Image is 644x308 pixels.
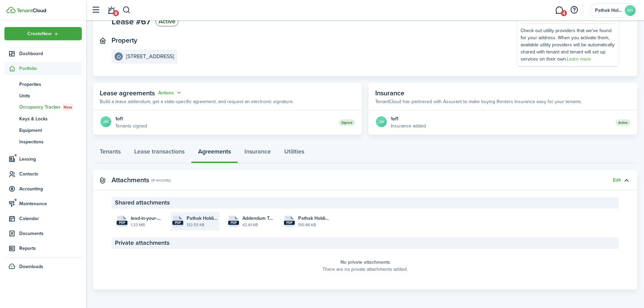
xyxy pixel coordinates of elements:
[375,116,387,129] a: JW
[89,4,102,17] button: Open sidebar
[19,215,82,222] span: Calendar
[4,242,82,255] a: Reports
[187,222,218,228] file-size: 132.53 KB
[19,138,82,145] span: Inspections
[4,136,82,147] a: Inspections
[339,119,355,126] status: Signed
[93,197,637,289] panel-main-body: Toggle accordion
[568,4,580,16] button: Open resource center
[242,222,274,228] file-size: 42.61 KB
[187,215,218,222] span: Pathak Holding Lease Template_Wright_408-B_[DATE] 11:11:23.pdf
[100,98,294,105] p: Build a lease addendum, get a state-specific agreement, and request an electronic signature.
[228,216,239,227] file-icon: File
[158,89,183,97] button: Actions
[19,103,82,111] span: Occupancy Tracker
[172,221,183,225] file-extension: pdf
[613,177,621,183] button: Edit
[284,221,295,225] file-extension: pdf
[113,10,119,16] span: 8
[284,216,295,227] file-icon: File
[4,78,82,90] a: Properties
[19,127,82,134] span: Equipment
[105,2,118,19] a: Notifications
[112,37,137,44] panel-main-title: Property
[4,101,82,113] a: Occupancy TrackerNew
[4,113,82,124] a: Keys & Locks
[19,115,82,122] span: Keys & Locks
[553,2,566,19] a: Messaging
[112,237,619,249] panel-main-section-header: Private attachments
[127,143,191,163] a: Lease transactions
[375,88,404,98] span: Insurance
[112,17,150,26] span: Lease #67
[4,124,82,136] a: Equipment
[521,27,615,63] div: Check out utility providers that we've found for your address. When you activate them, available ...
[115,115,147,122] div: 1 of 1
[172,216,183,227] file-icon: File
[298,215,330,222] span: Pathak Holding Lease Template_Wright_408-B_[DATE] 13:07:17.pdf
[391,115,426,122] div: 1 of 1
[567,55,591,63] a: Learn more
[64,104,72,110] span: New
[278,143,311,163] a: Utilities
[115,122,147,129] p: Tenants signed
[100,116,111,127] avatar-text: JW
[625,5,636,16] avatar-text: PH
[376,116,387,127] avatar-text: JW
[4,27,82,40] button: Open menu
[93,143,127,163] a: Tenants
[391,122,426,129] p: Insurance added
[19,170,82,177] span: Contacts
[228,221,239,225] file-extension: pdf
[323,266,408,273] panel-main-placeholder-description: There are no private attachments added.
[100,116,112,129] a: JW
[19,81,82,88] span: Properties
[112,197,619,209] panel-main-section-header: Shared attachments
[375,98,582,105] p: TenantCloud has partnered with Assurant to make buying Renters Insurance easy for your tenants.
[19,185,82,192] span: Accounting
[595,8,622,13] span: Pathak Holding LLC
[19,65,82,72] span: Portfolio
[126,53,174,60] e-details-info-title: [STREET_ADDRESS]
[4,47,82,60] a: Dashboard
[19,200,82,207] span: Maintenance
[131,222,162,228] file-size: 1.23 MB
[112,176,149,184] panel-main-title: Attachments
[616,119,630,126] status: Active
[17,8,46,13] img: TenantCloud
[158,89,183,97] button: Open menu
[117,216,127,227] file-icon: File
[19,92,82,99] span: Units
[27,31,52,36] span: Create New
[238,143,278,163] a: Insurance
[122,4,131,16] button: Search
[117,221,127,225] file-extension: pdf
[340,259,390,266] panel-main-placeholder-title: No private attachments
[298,222,330,228] file-size: 130.98 KB
[151,177,171,183] panel-main-subtitle: (4 records)
[131,215,162,222] span: lead-in-your-home-portrait-color-2020-508.pdf
[561,10,567,16] span: 4
[242,215,274,222] span: Addendum To Allow Tenant To Alter Property_Wright_408-B_[DATE] 13:07:17.pdf
[19,230,82,237] span: Documents
[156,16,178,26] status: Active
[19,50,82,57] span: Dashboard
[100,88,155,98] span: Lease agreements
[19,263,43,270] span: Downloads
[6,7,16,13] img: TenantCloud
[621,174,632,186] button: Toggle accordion
[4,90,82,101] a: Units
[19,245,82,252] span: Reports
[19,156,82,163] span: Leasing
